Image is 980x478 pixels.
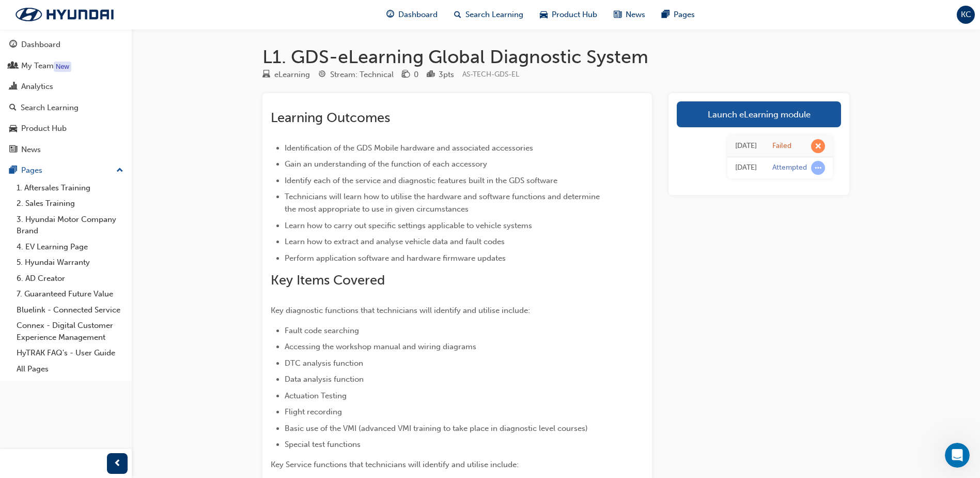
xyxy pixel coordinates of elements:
[21,165,42,176] div: Pages
[285,440,361,449] span: Special test functions
[386,8,394,21] span: guage-icon
[626,9,645,21] span: News
[285,221,532,230] span: Learn how to carry out specific settings applicable to vehicle systems
[540,8,548,21] span: car-icon
[674,9,695,21] span: Pages
[9,166,17,175] span: pages-icon
[532,4,605,25] a: car-iconProduct Hub
[12,271,128,287] a: 6. AD Creator
[262,68,310,81] div: Type
[4,140,128,159] a: News
[285,159,487,169] span: Gain an understanding of the function of each accessory
[12,318,128,345] a: Connex - Digital Customer Experience Management
[262,70,270,80] span: learningResourceType_ELEARNING-icon
[54,62,71,72] div: Tooltip anchor
[285,391,347,400] span: Actuation Testing
[4,119,128,138] a: Product Hub
[285,253,506,263] span: Perform application software and hardware firmware updates
[285,358,363,368] span: DTC analysis function
[454,8,461,21] span: search-icon
[4,35,128,54] a: Dashboard
[4,77,128,96] a: Analytics
[9,40,17,50] span: guage-icon
[772,163,807,173] div: Attempted
[654,4,703,25] a: pages-iconPages
[318,68,394,81] div: Stream
[274,69,310,81] div: eLearning
[4,98,128,117] a: Search Learning
[677,101,841,127] a: Launch eLearning module
[21,39,60,51] div: Dashboard
[5,4,124,25] img: Trak
[398,9,438,21] span: Dashboard
[12,361,128,377] a: All Pages
[427,70,434,80] span: podium-icon
[285,407,342,416] span: Flight recording
[735,140,757,152] div: Wed Oct 01 2025 10:31:38 GMT+1000 (Australian Eastern Standard Time)
[9,82,17,92] span: chart-icon
[462,70,519,79] span: Learning resource code
[285,326,359,335] span: Fault code searching
[285,192,602,214] span: Technicians will learn how to utilise the hardware and software functions and determine the most ...
[285,237,505,246] span: Learn how to extract and analyse vehicle data and fault codes
[12,212,128,239] a: 3. Hyundai Motor Company Brand
[378,4,446,25] a: guage-iconDashboard
[446,4,532,25] a: search-iconSearch Learning
[21,81,53,93] div: Analytics
[427,68,454,81] div: Points
[957,6,975,24] button: KC
[285,375,364,384] span: Data analysis function
[21,144,41,156] div: News
[271,306,530,315] span: Key diagnostic functions that technicians will identify and utilise include:
[21,102,79,114] div: Search Learning
[271,272,385,288] span: Key Items Covered
[4,161,128,180] button: Pages
[402,68,418,81] div: Price
[945,443,970,468] iframe: Intercom live chat
[271,110,390,126] span: Learning Outcomes
[614,8,621,21] span: news-icon
[735,162,757,174] div: Wed Oct 01 2025 07:19:13 GMT+1000 (Australian Eastern Standard Time)
[12,239,128,255] a: 4. EV Learning Page
[811,161,825,175] span: learningRecordVerb_ATTEMPT-icon
[772,141,791,151] div: Failed
[605,4,654,25] a: news-iconNews
[114,457,121,470] span: prev-icon
[9,62,17,71] span: people-icon
[402,70,410,80] span: money-icon
[9,103,17,113] span: search-icon
[12,302,128,318] a: Bluelink - Connected Service
[285,143,533,153] span: Identification of the GDS Mobile hardware and associated accessories
[961,9,971,21] span: KC
[285,176,557,185] span: Identify each of the service and diagnostic features built in the GDS software
[285,424,588,433] span: Basic use of the VMI (advanced VMI training to take place in diagnostic level courses)
[21,60,54,72] div: My Team
[811,139,825,153] span: learningRecordVerb_FAIL-icon
[318,70,326,80] span: target-icon
[662,8,670,21] span: pages-icon
[285,342,476,351] span: Accessing the workshop manual and wiring diagrams
[552,9,597,21] span: Product Hub
[4,33,128,161] button: DashboardMy TeamAnalyticsSearch LearningProduct HubNews
[116,164,123,177] span: up-icon
[262,46,849,68] h1: L1. GDS-eLearning Global Diagnostic System
[12,255,128,271] a: 5. Hyundai Warranty
[12,196,128,212] a: 2. Sales Training
[12,286,128,302] a: 7. Guaranteed Future Value
[12,180,128,196] a: 1. Aftersales Training
[9,145,17,155] span: news-icon
[439,69,454,81] div: 3 pts
[465,9,523,21] span: Search Learning
[21,123,67,135] div: Product Hub
[271,460,519,469] span: Key Service functions that technicians will identify and utilise include:
[12,345,128,361] a: HyTRAK FAQ's - User Guide
[9,124,17,133] span: car-icon
[330,69,394,81] div: Stream: Technical
[414,69,418,81] div: 0
[4,56,128,76] a: My Team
